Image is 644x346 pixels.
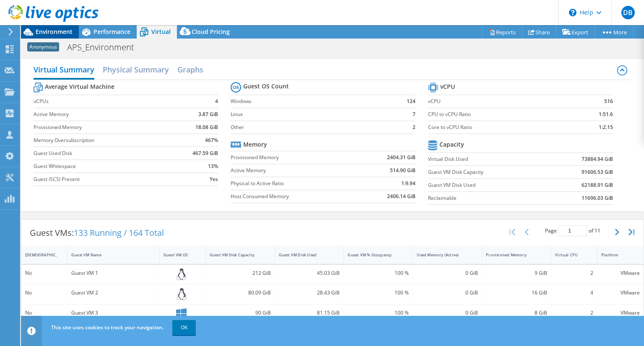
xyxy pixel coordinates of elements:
b: Yes [210,175,218,183]
b: 73884.94 GiB [582,155,613,163]
div: 4 [555,288,593,297]
div: Provisioned Memory [486,252,537,258]
label: Guest VM Disk Used [428,181,549,189]
div: 100 % [348,269,409,278]
b: 62188.91 GiB [582,181,613,189]
span: Cloud Pricing [192,28,230,36]
b: 11696.03 GiB [582,194,613,202]
h2: Graphs [177,61,203,78]
b: Capacity [439,140,464,149]
b: Average Virtual Machine [45,83,114,91]
label: Memory Oversubscription [34,136,174,145]
div: Guest VMs: [21,220,172,246]
div: 0 GiB [417,288,478,297]
span: 133 Running / 164 Total [74,227,164,238]
div: Used Memory (Active) [417,252,468,258]
div: No [25,288,63,297]
h2: Physical Summary [103,61,169,78]
label: vCPU [428,97,571,106]
span: Environment [36,28,73,36]
b: 124 [407,97,415,106]
b: Memory [243,140,267,149]
label: Active Memory [34,110,174,119]
div: Guest VM Name [71,252,145,258]
div: Virtual CPU [555,252,583,258]
div: Guest VM Disk Capacity [210,252,261,258]
span: Performance [93,28,130,36]
label: Provisioned Memory [231,153,358,162]
a: Export [556,26,595,39]
span: Anonymous [27,42,59,52]
label: Active Memory [231,166,358,175]
div: 0 GiB [417,308,478,318]
b: vCPU [440,83,455,91]
div: 45.03 GiB [279,269,340,278]
label: Reclaimable [428,194,549,202]
div: Guest VM 2 [71,288,156,297]
span: Virtual [151,28,171,36]
div: Guest VM 3 [71,308,156,318]
a: OK [172,320,196,335]
a: More [595,26,634,39]
h1: APS_Environment [63,43,147,52]
b: 4 [215,97,218,106]
div: 9 GiB [486,269,547,278]
div: Guest VM OS [164,252,192,258]
div: VMware [601,308,640,318]
div: 2 [555,308,593,318]
b: 2 [413,123,415,132]
span: 11 [595,227,600,234]
div: 28.43 GiB [279,288,340,297]
div: 81.15 GiB [279,308,340,318]
label: Guest VM Disk Capacity [428,168,549,176]
input: jump to page [558,225,587,236]
div: Platform [601,252,630,258]
b: 91606.53 GiB [582,168,613,176]
div: Guest VM % Occupancy [348,252,399,258]
div: Guest VM Disk Used [279,252,330,258]
div: 16 GiB [486,288,547,297]
b: 3.87 GiB [198,110,218,119]
b: 18.08 GiB [195,123,218,132]
label: Windows [231,97,391,106]
b: 2404.31 GiB [387,153,415,162]
b: 2406.14 GiB [387,192,415,201]
b: Guest OS Count [243,82,289,90]
div: 100 % [348,288,409,297]
svg: \n [569,9,576,16]
b: 1:9.94 [401,179,415,188]
label: Linux [231,110,391,119]
label: Provisioned Memory [34,123,174,132]
label: Other [231,123,391,132]
label: Core to vCPU Ratio [428,123,571,132]
label: Guest Whitespace [34,162,174,170]
a: Share [522,26,556,39]
label: Virtual Disk Used [428,155,549,163]
div: 80.09 GiB [210,288,271,297]
a: Reports [482,26,522,39]
div: 0 GiB [417,269,478,278]
div: VMware [601,269,640,278]
span: Page of [545,225,600,236]
label: Guest iSCSI Present [34,175,174,183]
div: VMware [601,288,640,297]
h2: Virtual Summary [34,61,94,80]
span: This site uses cookies to track your navigation. [51,324,164,331]
label: vCPUs [34,97,174,106]
b: 514.90 GiB [390,166,415,175]
b: 1:51.6 [599,110,613,119]
b: 467.59 GiB [192,149,218,158]
div: 8 GiB [486,308,547,318]
div: 90 GiB [210,308,271,318]
div: 100 % [348,308,409,318]
div: No [25,308,63,318]
b: 516 [604,97,613,106]
div: 212 GiB [210,269,271,278]
label: CPU to vCPU Ratio [428,110,571,119]
div: Guest VM 1 [71,269,156,278]
label: Guest Used Disk [34,149,174,158]
b: 1:2.15 [599,123,613,132]
b: 7 [413,110,415,119]
label: Physical to Active Ratio [231,179,358,188]
b: 13% [208,162,218,170]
